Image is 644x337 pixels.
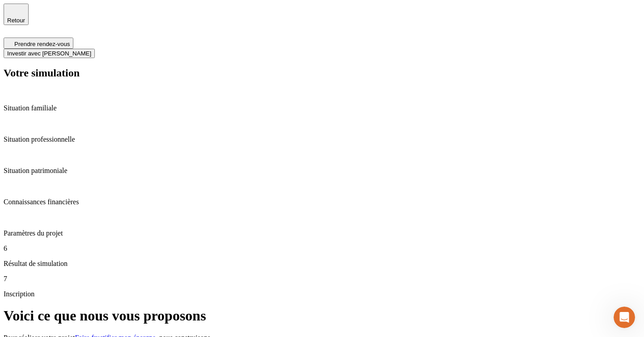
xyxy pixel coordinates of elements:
[4,244,640,253] p: 6
[4,67,640,79] h2: Votre simulation
[4,38,73,49] button: Prendre rendez-vous
[4,167,640,175] p: Situation patrimoniale
[614,307,635,328] iframe: Intercom live chat
[4,308,640,324] h1: Voici ce que nous vous proposons
[4,49,95,58] button: Investir avec [PERSON_NAME]
[4,290,640,298] p: Inscription
[4,260,640,268] p: Résultat de simulation
[4,229,640,237] p: Paramètres du projet
[14,41,70,47] span: Prendre rendez-vous
[4,4,29,25] button: Retour
[4,275,640,283] p: 7
[4,198,640,206] p: Connaissances financières
[7,50,91,57] span: Investir avec [PERSON_NAME]
[4,104,640,112] p: Situation familiale
[4,135,640,143] p: Situation professionnelle
[7,17,25,24] span: Retour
